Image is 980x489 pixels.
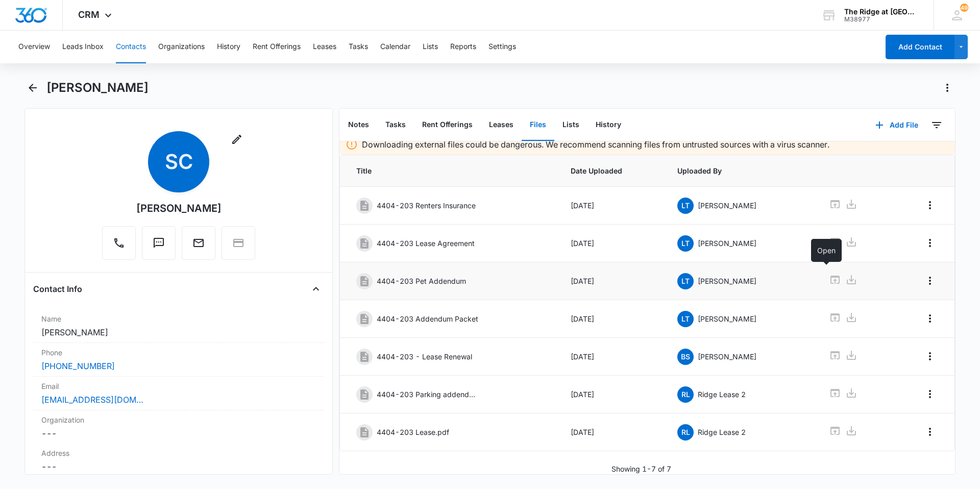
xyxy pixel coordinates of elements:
button: Leases [313,31,336,63]
td: [DATE] [558,300,666,338]
div: Email[EMAIL_ADDRESS][DOMAIN_NAME] [33,377,324,410]
button: Close [308,281,324,297]
span: BS [677,349,694,365]
button: Overview [18,31,50,63]
button: Reports [450,31,476,63]
p: [PERSON_NAME] [698,313,756,324]
button: Tasks [377,109,414,141]
td: [DATE] [558,338,666,376]
button: Back [24,80,40,96]
p: 4404-203 Lease.pdf [377,427,449,437]
button: Email [182,226,215,260]
button: Filters [928,117,945,133]
div: notifications count [960,4,968,12]
td: [DATE] [558,413,666,451]
p: [PERSON_NAME] [698,238,756,249]
button: Tasks [349,31,368,63]
td: [DATE] [558,225,666,262]
button: Settings [488,31,516,63]
button: Call [102,226,136,260]
a: [PHONE_NUMBER] [41,360,115,372]
div: Name[PERSON_NAME] [33,309,324,343]
h1: [PERSON_NAME] [46,80,149,95]
button: Leases [481,109,522,141]
button: History [587,109,629,141]
div: Organization--- [33,410,324,444]
div: Phone[PHONE_NUMBER] [33,343,324,377]
div: account id [844,16,919,23]
button: Notes [340,109,377,141]
td: [DATE] [558,262,666,300]
label: Email [41,381,316,392]
button: Overflow Menu [922,197,938,213]
p: 4404-203 Renters Insurance [377,200,476,211]
button: Organizations [158,31,205,63]
label: Address [41,448,316,458]
a: Text [142,242,176,251]
button: Add Contact [886,35,954,59]
span: RL [677,424,694,441]
span: Uploaded By [677,165,804,176]
p: 4404-203 Lease Agreement [377,238,475,249]
span: LT [677,273,694,289]
p: [PERSON_NAME] [698,351,756,362]
p: [PERSON_NAME] [698,276,756,286]
button: Overflow Menu [922,424,938,440]
td: [DATE] [558,376,666,413]
p: Showing 1-7 of 7 [611,463,671,474]
span: SC [148,131,209,192]
button: Add File [865,113,928,137]
label: Name [41,313,316,324]
dd: --- [41,427,316,439]
label: Phone [41,347,316,358]
button: Lists [554,109,587,141]
div: Address--- [33,444,324,477]
div: [PERSON_NAME] [136,201,222,216]
span: CRM [78,9,100,20]
span: RL [677,386,694,403]
a: Call [102,242,136,251]
div: Open [811,239,842,262]
button: Overflow Menu [922,348,938,364]
span: 49 [960,4,968,12]
p: 4404-203 Parking addendum.pdf [377,389,479,400]
p: 4404-203 Addendum Packet [377,313,478,324]
button: Files [522,109,554,141]
dd: [PERSON_NAME] [41,326,316,338]
button: Lists [423,31,438,63]
button: Rent Offerings [414,109,481,141]
p: Ridge Lease 2 [698,427,746,437]
span: LT [677,235,694,252]
button: Calendar [380,31,410,63]
button: History [217,31,240,63]
dd: --- [41,460,316,473]
button: Leads Inbox [62,31,104,63]
h4: Contact Info [33,283,82,295]
button: Overflow Menu [922,235,938,251]
button: Overflow Menu [922,386,938,402]
p: Downloading external files could be dangerous. We recommend scanning files from untrusted sources... [362,138,829,151]
button: Text [142,226,176,260]
label: Organization [41,414,316,425]
div: account name [844,8,919,16]
button: Rent Offerings [253,31,301,63]
p: 4404-203 Pet Addendum [377,276,466,286]
p: 4404-203 - Lease Renewal [377,351,472,362]
a: [EMAIL_ADDRESS][DOMAIN_NAME] [41,394,143,406]
span: Date Uploaded [571,165,653,176]
button: Actions [939,80,955,96]
span: LT [677,198,694,214]
a: Email [182,242,215,251]
p: Ridge Lease 2 [698,389,746,400]
p: [PERSON_NAME] [698,200,756,211]
td: [DATE] [558,187,666,225]
span: Title [356,165,546,176]
button: Contacts [116,31,146,63]
span: LT [677,311,694,327]
button: Overflow Menu [922,310,938,327]
button: Overflow Menu [922,273,938,289]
